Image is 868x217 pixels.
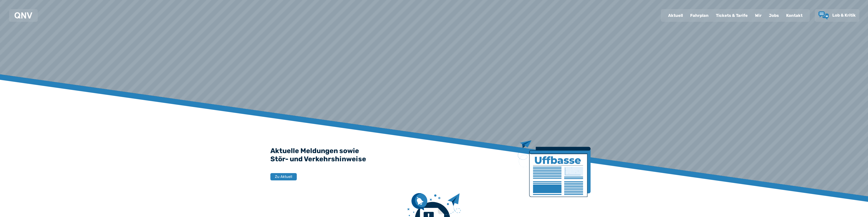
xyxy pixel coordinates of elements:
img: Zeitung mit Titel Uffbase [518,140,591,197]
button: Zu Aktuell [270,173,297,180]
img: QNV Logo [15,12,32,19]
a: Jobs [765,10,782,21]
a: Fahrplan [687,10,712,21]
a: QNV Logo [15,11,32,20]
a: Lob & Kritik [818,11,856,20]
span: Lob & Kritik [832,13,856,18]
a: Aktuell [664,10,687,21]
a: Wir [751,10,765,21]
a: Kontakt [782,10,806,21]
h2: Aktuelle Meldungen sowie Stör- und Verkehrshinweise [270,147,598,163]
a: Tickets & Tarife [712,10,751,21]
